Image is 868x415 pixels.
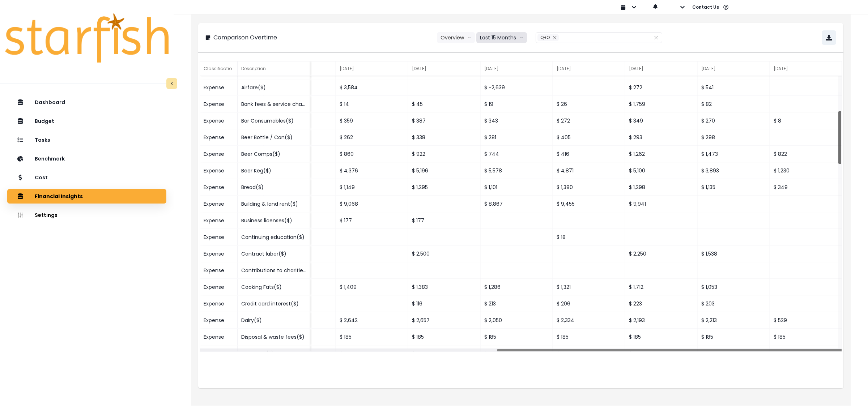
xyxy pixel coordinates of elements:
[625,61,698,76] div: [DATE]
[698,146,770,162] div: $ 1,473
[476,32,527,43] button: Last 15 Monthsarrow down line
[520,34,523,41] svg: arrow down line
[481,329,553,345] div: $ 185
[408,329,481,345] div: $ 185
[698,79,770,96] div: $ 541
[238,146,310,162] div: Beer Comps($)
[200,229,238,245] div: Expense
[698,279,770,295] div: $ 1,053
[7,151,166,166] button: Benchmark
[238,196,310,212] div: Building & land rent($)
[698,129,770,146] div: $ 298
[770,112,842,129] div: $ 8
[468,34,471,41] svg: arrow down line
[553,162,625,179] div: $ 4,871
[7,133,166,147] button: Tasks
[698,312,770,329] div: $ 2,213
[408,245,481,262] div: $ 2,500
[408,212,481,229] div: $ 177
[437,32,475,43] button: Overviewarrow down line
[408,312,481,329] div: $ 2,657
[625,245,698,262] div: $ 2,250
[481,162,553,179] div: $ 5,578
[698,96,770,112] div: $ 82
[336,179,408,196] div: $ 1,149
[200,79,238,96] div: Expense
[200,295,238,312] div: Expense
[238,61,310,76] div: Description
[625,345,698,362] div: $ 1,902
[200,212,238,229] div: Expense
[408,146,481,162] div: $ 922
[770,162,842,179] div: $ 1,230
[408,162,481,179] div: $ 5,196
[336,162,408,179] div: $ 4,376
[654,34,658,41] button: Clear
[7,208,166,222] button: Settings
[481,112,553,129] div: $ 343
[553,329,625,345] div: $ 185
[770,179,842,196] div: $ 349
[336,279,408,295] div: $ 1,409
[553,229,625,245] div: $ 18
[625,112,698,129] div: $ 349
[625,295,698,312] div: $ 223
[7,170,166,185] button: Cost
[698,295,770,312] div: $ 203
[481,345,553,362] div: $ 1,819
[625,196,698,212] div: $ 9,941
[336,112,408,129] div: $ 359
[200,345,238,362] div: Expense
[200,262,238,279] div: Expense
[408,345,481,362] div: $ 1,747
[481,312,553,329] div: $ 2,050
[200,146,238,162] div: Expense
[200,129,238,146] div: Expense
[698,61,770,76] div: [DATE]
[625,146,698,162] div: $ 1,262
[553,295,625,312] div: $ 206
[336,146,408,162] div: $ 860
[625,79,698,96] div: $ 272
[200,112,238,129] div: Expense
[408,96,481,112] div: $ 45
[238,345,310,362] div: Electricity($)
[238,79,310,96] div: Airfare($)
[238,229,310,245] div: Continuing education($)
[408,179,481,196] div: $ 1,295
[625,312,698,329] div: $ 2,193
[770,329,842,345] div: $ 185
[238,279,310,295] div: Cooking Fats($)
[200,245,238,262] div: Expense
[238,329,310,345] div: Disposal & waste fees($)
[336,96,408,112] div: $ 14
[238,112,310,129] div: Bar Consumables($)
[238,162,310,179] div: Beer Keg($)
[408,129,481,146] div: $ 338
[200,279,238,295] div: Expense
[698,329,770,345] div: $ 185
[336,212,408,229] div: $ 177
[408,112,481,129] div: $ 387
[625,129,698,146] div: $ 293
[238,212,310,229] div: Business licenses($)
[200,179,238,196] div: Expense
[238,262,310,279] div: Contributions to charities($)
[336,129,408,146] div: $ 262
[238,295,310,312] div: Credit card interest($)
[7,95,166,110] button: Dashboard
[481,96,553,112] div: $ 19
[481,279,553,295] div: $ 1,286
[770,61,842,76] div: [DATE]
[238,245,310,262] div: Contract labor($)
[553,312,625,329] div: $ 2,334
[625,179,698,196] div: $ 1,298
[35,99,65,106] p: Dashboard
[35,118,54,124] p: Budget
[481,79,553,96] div: $ -2,639
[200,96,238,112] div: Expense
[698,245,770,262] div: $ 1,538
[408,279,481,295] div: $ 1,383
[698,179,770,196] div: $ 1,135
[408,61,481,76] div: [DATE]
